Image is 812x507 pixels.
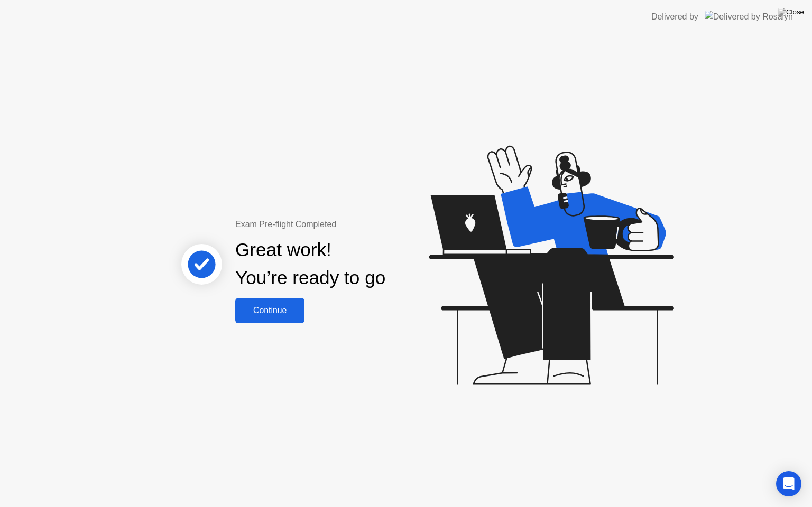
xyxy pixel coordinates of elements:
[235,218,454,231] div: Exam Pre-flight Completed
[235,236,385,292] div: Great work! You’re ready to go
[238,306,301,315] div: Continue
[776,471,801,496] div: Open Intercom Messenger
[651,11,698,23] div: Delivered by
[778,8,804,16] img: Close
[705,11,793,23] img: Delivered by Rosalyn
[235,298,304,323] button: Continue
